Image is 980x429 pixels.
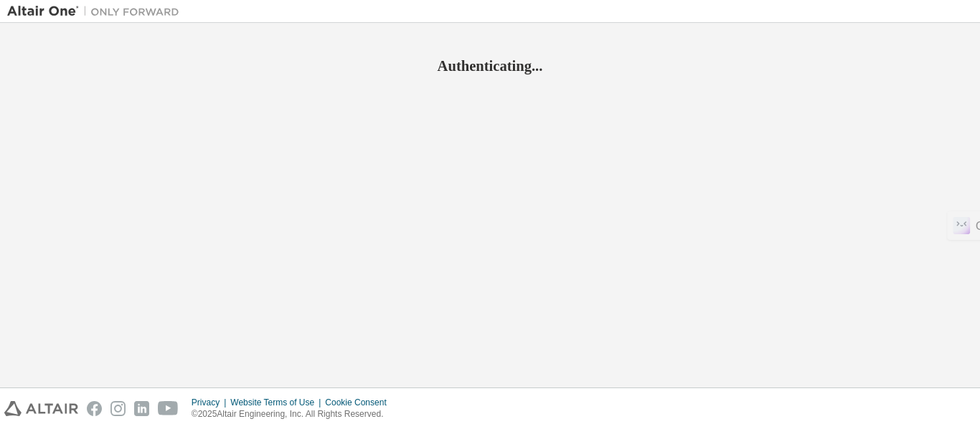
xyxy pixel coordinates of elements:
[192,408,395,420] p: © 2025 Altair Engineering, Inc. All Rights Reserved.
[325,397,395,408] div: Cookie Consent
[192,397,230,408] div: Privacy
[7,4,187,19] img: Altair One
[4,401,78,416] img: altair_logo.svg
[230,397,325,408] div: Website Terms of Use
[134,401,149,416] img: linkedin.svg
[158,401,179,416] img: youtube.svg
[7,57,973,75] h2: Authenticating...
[110,401,126,416] img: instagram.svg
[87,401,102,416] img: facebook.svg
